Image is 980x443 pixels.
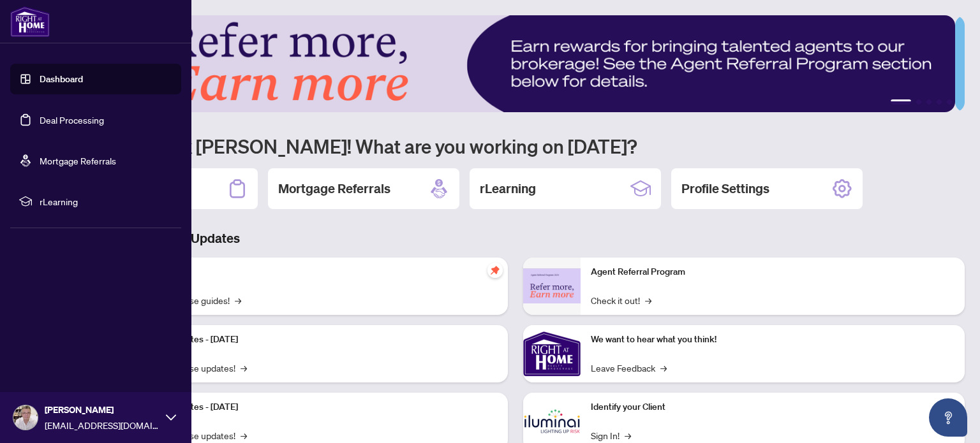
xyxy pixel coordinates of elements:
h2: Profile Settings [681,180,769,198]
img: We want to hear what you think! [523,325,581,382]
span: [PERSON_NAME] [45,403,160,417]
a: Leave Feedback→ [591,361,667,375]
h2: Mortgage Referrals [278,180,390,198]
p: Identify your Client [591,400,954,414]
a: Mortgage Referrals [40,155,116,166]
button: 3 [926,99,932,105]
button: Open asap [929,398,967,437]
img: Agent Referral Program [523,268,581,303]
span: → [660,361,667,375]
span: → [625,428,631,442]
button: 1 [891,99,911,105]
h1: Welcome back [PERSON_NAME]! What are you working on [DATE]? [66,134,965,158]
p: Platform Updates - [DATE] [134,400,498,414]
span: → [241,361,247,375]
img: Profile Icon [13,405,38,430]
p: Self-Help [134,265,498,279]
a: Deal Processing [40,114,104,126]
button: 4 [937,99,942,105]
span: pushpin [487,263,503,278]
h3: Brokerage & Industry Updates [66,229,965,247]
button: 5 [947,99,952,105]
img: logo [10,6,50,37]
a: Check it out!→ [591,293,651,307]
a: Sign In!→ [591,428,631,442]
a: Dashboard [40,73,83,85]
span: → [235,293,241,307]
span: → [645,293,651,307]
span: rLearning [40,194,172,208]
p: We want to hear what you think! [591,333,954,347]
span: [EMAIL_ADDRESS][DOMAIN_NAME] [45,418,160,432]
p: Agent Referral Program [591,265,954,279]
span: → [241,428,247,442]
button: 2 [916,99,921,105]
p: Platform Updates - [DATE] [134,333,498,347]
img: Slide 0 [66,15,955,112]
h2: rLearning [480,180,536,198]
